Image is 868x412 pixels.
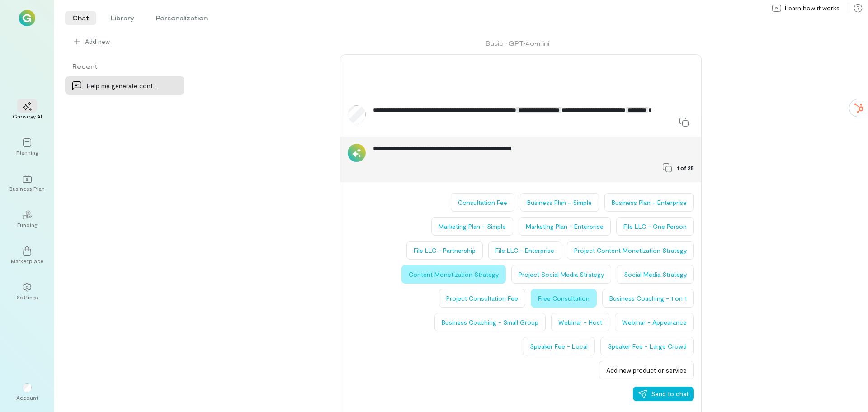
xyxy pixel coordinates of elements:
div: Help me generate content ideas for my blog that a… [87,81,157,90]
div: Business Plan [9,185,45,192]
button: Speaker Fee - Local [523,337,595,355]
a: Settings [11,275,43,308]
span: 1 of 25 [677,164,694,171]
div: Account [11,376,43,408]
button: Free Consultation [531,289,597,308]
button: Speaker Fee - Large Crowd [600,337,694,355]
a: Business Plan [11,167,43,199]
button: Marketing Plan - Enterprise [519,217,611,236]
button: Business Plan - Enterprise [604,193,694,212]
button: Project Content Monetization Strategy [567,241,694,260]
span: Send to chat [651,389,689,398]
button: Social Media Strategy [617,265,694,284]
li: Library [104,11,142,25]
div: Marketplace [11,257,44,265]
div: Growegy AI [13,113,42,120]
a: Planning [11,131,43,163]
button: Project Consultation Fee [439,289,525,308]
button: File LLC - Partnership [406,241,483,260]
span: Learn how it works [785,4,840,13]
button: Add new product or service [599,361,694,379]
button: Project Social Media Strategy [511,265,611,284]
button: Send to chat [633,387,694,401]
button: Content Monetization Strategy [401,265,506,284]
button: Business Plan - Simple [520,193,599,212]
div: Planning [16,149,38,156]
div: Account [16,394,38,401]
button: Webinar - Host [551,313,609,331]
div: Settings [17,294,38,301]
li: Chat [65,11,96,25]
button: File LLC - Enterprise [488,241,561,260]
button: Business Coaching - 1 on 1 [602,289,694,308]
button: Webinar - Appearance [615,313,694,331]
button: Marketing Plan - Simple [431,217,513,236]
div: Recent [65,62,184,71]
a: Growegy AI [11,95,43,127]
button: File LLC - One Person [616,217,694,236]
button: Business Coaching - Small Group [434,313,546,331]
a: Marketplace [11,239,43,272]
button: Consultation Fee [451,193,514,212]
li: Personalization [149,11,215,25]
a: Funding [11,203,43,236]
div: Funding [17,221,37,228]
span: Add new [85,37,177,46]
